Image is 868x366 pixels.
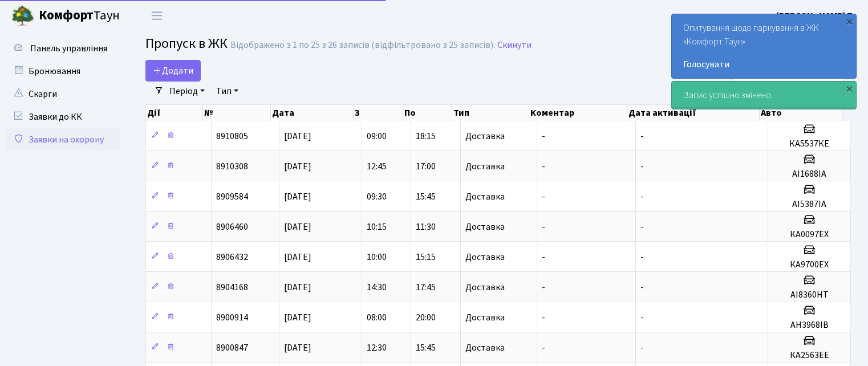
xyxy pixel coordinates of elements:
[367,251,387,263] span: 10:00
[542,251,545,263] span: -
[773,229,846,240] h5: КА0097ЕХ
[672,14,856,78] div: Опитування щодо паркування в ЖК «Комфорт Таун»
[153,64,193,77] span: Додати
[773,350,846,361] h5: КА2563ЕЕ
[212,82,243,101] a: Тип
[39,6,120,26] span: Таун
[773,320,846,331] h5: АН3968ІВ
[640,190,644,203] span: -
[542,311,545,324] span: -
[216,341,248,354] span: 8900847
[165,82,209,101] a: Період
[542,160,545,173] span: -
[465,313,505,322] span: Доставка
[216,311,248,324] span: 8900914
[284,281,311,294] span: [DATE]
[776,9,854,23] a: [PERSON_NAME] Т.
[284,221,311,233] span: [DATE]
[843,15,855,27] div: ×
[6,60,120,83] a: Бронювання
[640,341,644,354] span: -
[542,341,545,354] span: -
[203,105,271,121] th: №
[416,251,436,263] span: 15:15
[416,311,436,324] span: 20:00
[6,83,120,105] a: Скарги
[145,60,201,82] a: Додати
[143,6,171,25] button: Переключити навігацію
[683,58,845,71] a: Голосувати
[640,221,644,233] span: -
[284,160,311,173] span: [DATE]
[760,105,842,121] th: Авто
[216,281,248,294] span: 8904168
[773,139,846,149] h5: КА5537КЕ
[640,251,644,263] span: -
[271,105,354,121] th: Дата
[843,83,855,94] div: ×
[640,311,644,324] span: -
[465,162,505,171] span: Доставка
[465,343,505,352] span: Доставка
[6,37,120,60] a: Панель управління
[416,341,436,354] span: 15:45
[284,341,311,354] span: [DATE]
[542,190,545,203] span: -
[465,192,505,201] span: Доставка
[529,105,627,121] th: Коментар
[403,105,452,121] th: По
[465,132,505,141] span: Доставка
[640,160,644,173] span: -
[465,283,505,292] span: Доставка
[542,281,545,294] span: -
[367,281,387,294] span: 14:30
[416,160,436,173] span: 17:00
[30,42,107,55] span: Панель управління
[416,190,436,203] span: 15:45
[367,311,387,324] span: 08:00
[367,190,387,203] span: 09:30
[6,105,120,128] a: Заявки до КК
[145,34,228,54] span: Пропуск в ЖК
[367,160,387,173] span: 12:45
[773,199,846,210] h5: АІ5387ІА
[11,5,34,27] img: logo.png
[216,190,248,203] span: 8909584
[146,105,203,121] th: Дії
[773,169,846,180] h5: АІ1688ІА
[367,341,387,354] span: 12:30
[672,82,856,109] div: Запис успішно змінено.
[465,222,505,231] span: Доставка
[776,10,854,22] b: [PERSON_NAME] Т.
[773,259,846,270] h5: КА9700ЕХ
[284,251,311,263] span: [DATE]
[640,130,644,143] span: -
[230,40,495,51] div: Відображено з 1 по 25 з 26 записів (відфільтровано з 25 записів).
[39,6,94,25] b: Комфорт
[284,130,311,143] span: [DATE]
[640,281,644,294] span: -
[497,40,532,51] a: Скинути
[452,105,529,121] th: Тип
[542,130,545,143] span: -
[216,160,248,173] span: 8910308
[627,105,760,121] th: Дата активації
[216,130,248,143] span: 8910805
[465,253,505,262] span: Доставка
[416,130,436,143] span: 18:15
[367,221,387,233] span: 10:15
[416,281,436,294] span: 17:45
[216,221,248,233] span: 8906460
[6,128,120,151] a: Заявки на охорону
[284,190,311,203] span: [DATE]
[367,130,387,143] span: 09:00
[284,311,311,324] span: [DATE]
[416,221,436,233] span: 11:30
[354,105,403,121] th: З
[773,290,846,300] h5: АІ8360НТ
[216,251,248,263] span: 8906432
[542,221,545,233] span: -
